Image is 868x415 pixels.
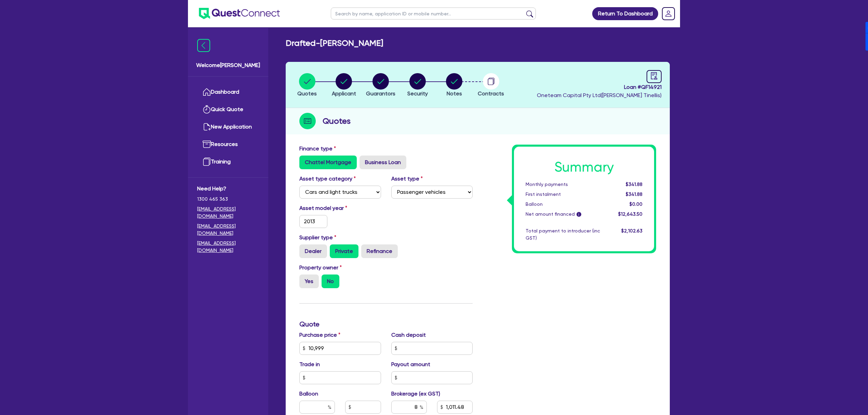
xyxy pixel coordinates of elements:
span: Welcome [PERSON_NAME] [196,61,260,69]
span: $341.88 [626,182,642,187]
span: Contracts [478,90,504,97]
label: Chattel Mortgage [299,156,357,169]
label: Property owner [299,264,342,272]
span: i [577,212,581,217]
a: Return To Dashboard [592,7,658,20]
a: New Application [197,118,259,136]
input: Search by name, application ID or mobile number... [331,8,536,19]
span: Security [407,90,428,97]
span: $0.00 [629,201,642,207]
button: Quotes [297,73,317,98]
img: resources [203,140,211,148]
div: First instalment [520,191,605,198]
img: quick-quote [203,105,211,113]
label: Asset model year [294,204,386,212]
label: Asset type category [299,175,356,183]
label: Trade in [299,360,320,369]
span: Need Help? [197,185,259,193]
a: Quick Quote [197,101,259,118]
a: [EMAIL_ADDRESS][DOMAIN_NAME] [197,240,259,254]
a: Resources [197,136,259,153]
span: $12,643.50 [618,211,642,217]
span: Guarantors [366,90,395,97]
div: Net amount financed [520,211,605,218]
h1: Summary [526,159,642,175]
label: Refinance [361,244,398,258]
div: Balloon [520,201,605,208]
label: Payout amount [391,360,430,369]
a: [EMAIL_ADDRESS][DOMAIN_NAME] [197,223,259,237]
label: Finance type [299,145,336,153]
img: step-icon [299,113,316,129]
label: Balloon [299,390,318,398]
span: Loan # QF14921 [537,83,662,91]
label: Yes [299,275,319,288]
span: audit [650,72,658,80]
label: Purchase price [299,331,340,339]
img: icon-menu-close [197,39,210,52]
a: [EMAIL_ADDRESS][DOMAIN_NAME] [197,205,259,220]
label: Asset type [391,175,423,183]
label: Supplier type [299,233,336,242]
h3: Quote [299,320,473,328]
label: No [322,275,339,288]
span: 1300 465 363 [197,196,259,203]
button: Contracts [477,73,504,98]
img: quest-connect-logo-blue [199,8,280,19]
div: Monthly payments [520,181,605,188]
span: Applicant [332,90,356,97]
button: Applicant [331,73,356,98]
div: Total payment to introducer (inc GST) [520,227,605,242]
label: Brokerage (ex GST) [391,390,440,398]
a: Training [197,153,259,171]
button: Guarantors [366,73,396,98]
a: Dropdown toggle [660,5,677,23]
span: Quotes [297,90,317,97]
img: training [203,158,211,166]
button: Security [407,73,428,98]
label: Private [330,244,358,258]
button: Notes [446,73,463,98]
span: $341.88 [626,191,642,197]
h2: Drafted - [PERSON_NAME] [286,38,383,48]
label: Business Loan [360,156,406,169]
a: Dashboard [197,83,259,101]
span: $2,102.63 [621,228,642,233]
span: Notes [447,90,462,97]
img: new-application [203,123,211,131]
label: Cash deposit [391,331,426,339]
a: audit [647,70,662,83]
span: Oneteam Capital Pty Ltd ( [PERSON_NAME] Tinellis ) [537,92,662,98]
label: Dealer [299,244,327,258]
h2: Quotes [323,115,351,127]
